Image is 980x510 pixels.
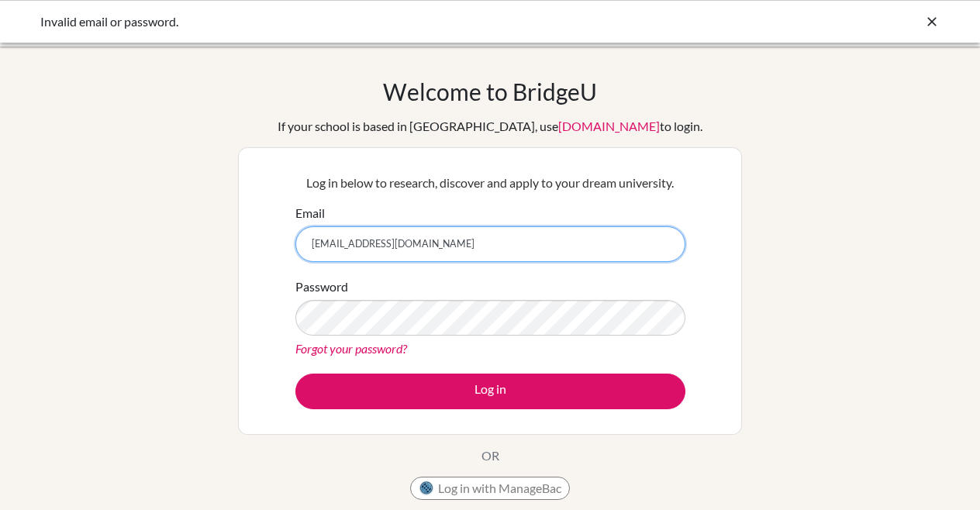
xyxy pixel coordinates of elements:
[295,204,325,222] label: Email
[295,174,685,192] p: Log in below to research, discover and apply to your dream university.
[295,374,685,409] button: Log in
[558,119,660,133] a: [DOMAIN_NAME]
[295,341,407,356] a: Forgot your password?
[481,446,499,465] p: OR
[383,78,597,105] h1: Welcome to BridgeU
[278,117,702,136] div: If your school is based in [GEOGRAPHIC_DATA], use to login.
[410,477,570,500] button: Log in with ManageBac
[40,12,707,31] div: Invalid email or password.
[295,277,348,296] label: Password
